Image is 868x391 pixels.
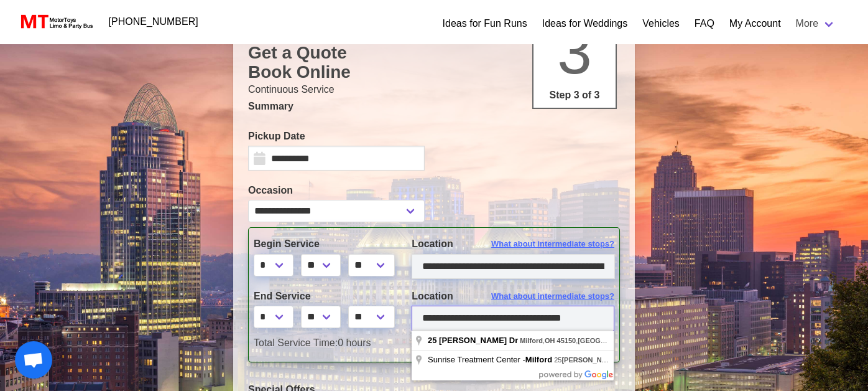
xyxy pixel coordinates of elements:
h1: Get a Quote Book Online [248,43,620,82]
label: Occasion [248,183,425,198]
div: Open chat [15,341,52,379]
a: Vehicles [642,16,680,31]
a: Ideas for Fun Runs [443,16,527,31]
span: [PERSON_NAME] Dr [561,356,629,364]
img: MotorToys Logo [17,13,94,31]
p: Summary [248,99,620,114]
span: 45150 [557,337,576,344]
span: What about intermediate stops? [491,290,614,303]
span: Location [412,291,453,301]
label: Begin Service [254,237,393,252]
span: Total Service Time: [254,337,338,348]
span: Milford [525,355,552,364]
p: Continuous Service [248,82,620,97]
a: Ideas for Weddings [542,16,628,31]
span: Milford [520,337,543,344]
a: FAQ [695,16,714,31]
span: [GEOGRAPHIC_DATA] [578,337,651,344]
div: 0 hours [244,336,624,351]
span: Location [412,238,453,249]
span: [PERSON_NAME] Dr [439,336,518,345]
span: 25 [428,336,436,345]
a: My Account [729,16,781,31]
label: End Service [254,289,393,304]
span: What about intermediate stops? [491,238,614,250]
span: , , [520,337,651,344]
span: OH [545,337,555,344]
span: 25 , [GEOGRAPHIC_DATA], , [554,356,811,364]
a: [PHONE_NUMBER] [101,9,206,34]
a: More [788,11,843,36]
span: Sunrise Treatment Center - [428,355,554,364]
span: 3 [557,17,592,87]
label: Pickup Date [248,129,425,144]
p: Step 3 of 3 [538,88,611,103]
